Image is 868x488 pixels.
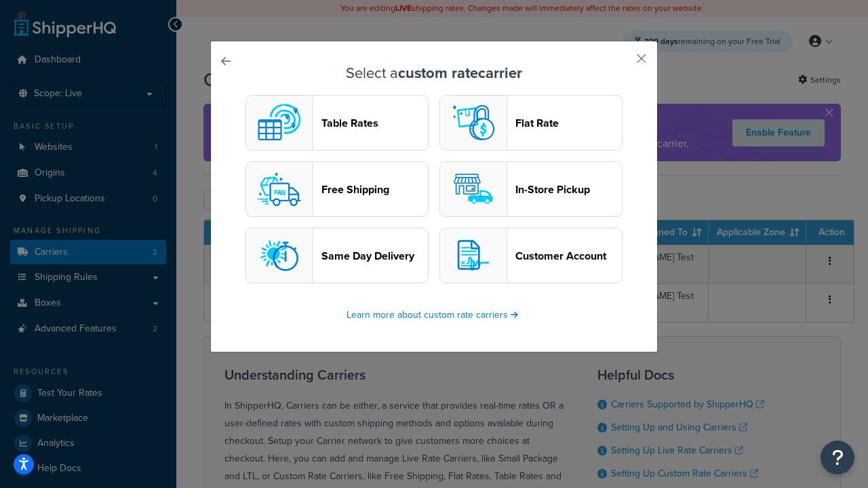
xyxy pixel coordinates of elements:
header: Table Rates [321,117,428,129]
h3: Select a [245,65,623,81]
img: customerAccount logo [446,228,500,283]
header: Customer Account [515,249,622,262]
button: sameday logoSame Day Delivery [245,228,429,283]
header: Same Day Delivery [321,249,428,262]
header: Flat Rate [515,117,622,129]
strong: custom rate carrier [398,62,522,84]
button: free logoFree Shipping [245,161,429,217]
img: flat logo [446,96,500,150]
button: flat logoFlat Rate [439,95,623,150]
a: Learn more about custom rate carriers [347,308,521,322]
img: free logo [252,162,307,216]
button: Open Resource Center [821,441,854,474]
img: pickup logo [446,162,500,216]
img: custom logo [252,96,307,150]
header: In-Store Pickup [515,183,622,196]
img: sameday logo [252,228,307,283]
header: Free Shipping [321,183,428,196]
button: pickup logoIn-Store Pickup [439,161,623,217]
button: custom logoTable Rates [245,95,429,150]
button: customerAccount logoCustomer Account [439,228,623,283]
